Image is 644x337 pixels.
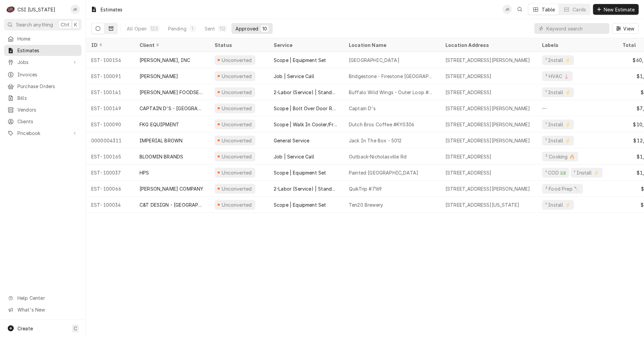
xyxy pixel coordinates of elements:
[17,326,33,331] span: Create
[127,25,147,32] div: All Open
[74,21,77,28] span: K
[274,89,338,96] div: 2-Labor (Service) | Standard | Estimated
[86,148,134,164] div: EST-100165
[86,132,134,148] div: 0000004311
[17,94,78,102] span: Bills
[445,137,530,144] div: [STREET_ADDRESS][PERSON_NAME]
[221,137,253,144] div: Unconverted
[502,5,512,14] div: Jeff Kuehl's Avatar
[17,59,68,66] span: Jobs
[274,201,326,208] div: Scope | Equipment Set
[445,153,492,160] div: [STREET_ADDRESS]
[17,83,78,90] span: Purchase Orders
[274,185,338,192] div: 2-Labor (Service) | Standard | Estimated
[151,25,158,32] div: 123
[6,5,15,14] div: CSI Kentucky's Avatar
[274,42,337,49] div: Service
[545,73,570,80] div: ² HVAC 🌡️
[86,181,134,197] div: EST-100066
[542,42,612,49] div: Labels
[205,25,215,32] div: Sent
[140,169,149,176] div: HPS
[4,292,82,304] a: Go to Help Center
[4,92,82,104] a: Bills
[4,104,82,115] a: Vendors
[140,57,190,64] div: [PERSON_NAME], INC
[6,5,15,14] div: C
[445,169,492,176] div: [STREET_ADDRESS]
[91,42,127,49] div: ID
[622,25,636,32] span: View
[86,100,134,116] div: EST-100149
[17,47,78,54] span: Estimates
[546,23,606,34] input: Keyword search
[537,100,617,116] div: —
[4,128,82,139] a: Go to Pricebook
[74,325,77,332] span: C
[445,105,530,112] div: [STREET_ADDRESS][PERSON_NAME]
[17,35,78,42] span: Home
[274,57,326,64] div: Scope | Equipment Set
[349,42,433,49] div: Location Name
[545,57,571,64] div: ¹ Install ⚡️
[16,21,53,28] span: Search anything
[17,294,77,301] span: Help Center
[274,153,314,160] div: Job | Service Call
[445,89,492,96] div: [STREET_ADDRESS]
[274,105,338,112] div: Scope | Bolt Over Door Replacement
[221,121,253,128] div: Unconverted
[17,118,78,125] span: Clients
[612,23,639,34] button: View
[140,201,204,208] div: C&T DESIGN - [GEOGRAPHIC_DATA]
[4,81,82,92] a: Purchase Orders
[168,25,186,32] div: Pending
[445,201,519,208] div: [STREET_ADDRESS][US_STATE]
[545,89,571,96] div: ¹ Install ⚡️
[4,57,82,68] a: Go to Jobs
[221,201,253,208] div: Unconverted
[86,197,134,213] div: EST-100034
[274,137,309,144] div: General Service
[445,42,530,49] div: Location Address
[349,201,383,208] div: Ten20 Brewery
[17,71,78,78] span: Invoices
[545,185,580,192] div: ² Food Prep 🔪
[140,89,204,96] div: [PERSON_NAME] FOODSERVICE
[4,45,82,56] a: Estimates
[445,185,530,192] div: [STREET_ADDRESS][PERSON_NAME]
[349,73,435,80] div: Bridgestone - Firestone [GEOGRAPHIC_DATA]
[17,6,55,13] div: CSI [US_STATE]
[545,137,571,144] div: ¹ Install ⚡️
[4,116,82,127] a: Clients
[17,306,77,313] span: What's New
[445,57,530,64] div: [STREET_ADDRESS][PERSON_NAME]
[86,84,134,100] div: EST-100141
[140,121,179,128] div: FKG EQUIPMENT
[515,4,525,15] button: Open search
[445,121,530,128] div: [STREET_ADDRESS][PERSON_NAME]
[86,68,134,84] div: EST-100091
[219,25,225,32] div: 112
[140,105,204,112] div: CAPTAIN D'S - [GEOGRAPHIC_DATA]
[542,6,555,13] div: Table
[349,185,382,192] div: QuikTrip #7169
[545,201,571,208] div: ¹ Install ⚡️
[61,21,69,28] span: Ctrl
[86,164,134,181] div: EST-100037
[215,42,262,49] div: Status
[4,304,82,315] a: Go to What's New
[545,169,567,176] div: ¹ COD 💵
[349,153,407,160] div: Outback-Nicholasville Rd
[349,89,435,96] div: Buffalo Wild Wings - Outer Loop #570
[140,73,178,80] div: [PERSON_NAME]
[70,5,80,14] div: Jeff Kuehl's Avatar
[221,169,253,176] div: Unconverted
[235,25,258,32] div: Approved
[262,25,267,32] div: 10
[349,169,418,176] div: Painted [GEOGRAPHIC_DATA]
[191,25,195,32] div: 1
[221,153,253,160] div: Unconverted
[70,5,80,14] div: JK
[221,185,253,192] div: Unconverted
[17,130,68,137] span: Pricebook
